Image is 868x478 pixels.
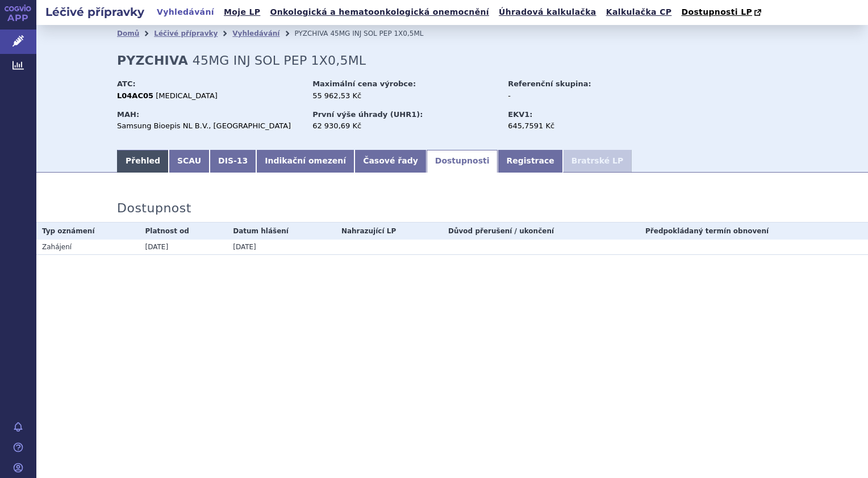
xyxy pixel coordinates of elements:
[153,5,218,20] a: Vyhledávání
[117,91,153,100] strong: L04AC05
[117,121,302,131] div: Samsung Bioepis NL B.V., [GEOGRAPHIC_DATA]
[330,30,423,37] span: 45MG INJ SOL PEP 1X0,5ML
[154,30,218,37] a: Léčivé přípravky
[169,150,210,173] a: SCAU
[117,110,139,119] strong: MAH:
[210,150,256,173] a: DIS-13
[508,110,532,119] strong: EKV1:
[117,53,188,68] strong: PYZCHIVA
[508,79,591,88] strong: Referenční skupina:
[193,53,366,68] span: 45MG INJ SOL PEP 1X0,5ML
[508,121,636,131] div: 645,7591 Kč
[256,150,354,173] a: Indikační omezení
[117,150,169,173] a: Přehled
[117,201,191,216] h3: Dostupnost
[312,110,423,119] strong: První výše úhrady (UHR1):
[681,7,752,16] span: Dostupnosti LP
[139,240,227,255] td: [DATE]
[156,91,218,100] span: [MEDICAL_DATA]
[678,5,767,20] a: Dostupnosti LP
[220,5,264,20] a: Moje LP
[36,223,139,240] th: Typ oznámení
[603,5,675,20] a: Kalkulačka CP
[443,223,640,240] th: Důvod přerušení / ukončení
[117,79,136,88] strong: ATC:
[498,150,562,173] a: Registrace
[495,5,600,20] a: Úhradová kalkulačka
[232,30,279,37] a: Vyhledávání
[427,150,498,173] a: Dostupnosti
[336,223,443,240] th: Nahrazující LP
[354,150,427,173] a: Časové řady
[117,30,139,37] a: Domů
[640,223,868,240] th: Předpokládaný termín obnovení
[266,5,493,20] a: Onkologická a hematoonkologická onemocnění
[312,79,416,88] strong: Maximální cena výrobce:
[312,91,497,101] div: 55 962,53 Kč
[508,91,636,101] div: -
[312,121,497,131] div: 62 930,69 Kč
[36,240,139,255] td: Zahájení
[139,223,227,240] th: Platnost od
[227,240,336,255] td: [DATE]
[36,4,153,20] h2: Léčivé přípravky
[294,30,328,37] span: PYZCHIVA
[227,223,336,240] th: Datum hlášení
